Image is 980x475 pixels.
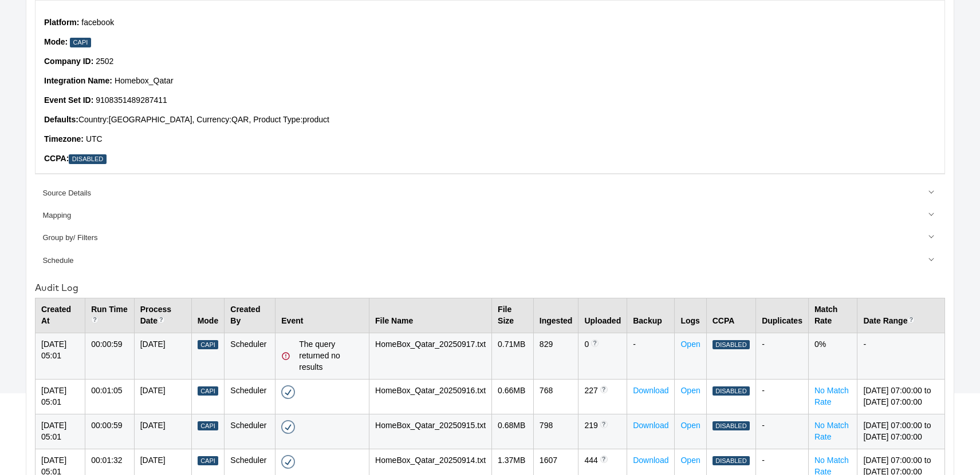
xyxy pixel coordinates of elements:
p: Homebox_Qatar [44,75,936,87]
a: Download [633,386,668,395]
strong: Integration Name: [44,76,112,85]
div: Disabled [69,154,106,164]
td: 219 [578,414,627,449]
div: Capi [198,456,219,466]
div: The query returned no results [299,339,363,373]
td: [DATE] [134,414,191,449]
th: Event [275,298,369,333]
th: Created At [36,298,85,333]
div: Capi [198,421,219,431]
th: Mode [191,298,225,333]
div: Capi [198,340,219,350]
td: [DATE] 05:01 [36,333,85,379]
a: Download [633,421,668,430]
th: Ingested [533,298,578,333]
td: 0% [808,333,857,379]
div: Audit Log [35,281,945,294]
td: 00:01:05 [85,379,134,414]
td: 00:00:59 [85,414,134,449]
th: Date Range [857,298,945,333]
div: Source Details [42,188,939,199]
td: HomeBox_Qatar_20250916.txt [369,379,492,414]
th: Backup [627,298,675,333]
a: Open [680,456,700,465]
div: Disabled [713,340,750,350]
td: [DATE] [134,333,191,379]
a: Open [680,340,700,349]
td: 829 [533,333,578,379]
div: Mapping [42,210,939,221]
p: Country: [GEOGRAPHIC_DATA] , Currency: QAR , Product Type: product [44,114,936,126]
td: 0.68 MB [492,414,534,449]
th: Logs [675,298,706,333]
p: 2502 [44,56,936,67]
td: Scheduler [225,379,275,414]
a: Download [633,456,668,465]
td: - [857,333,945,379]
td: - [756,379,809,414]
div: Capi [70,38,91,47]
td: HomeBox_Qatar_20250915.txt [369,414,492,449]
div: Disabled [713,421,750,431]
th: Uploaded [578,298,627,333]
td: 227 [578,379,627,414]
td: [DATE] [134,379,191,414]
td: 768 [533,379,578,414]
th: Run Time [85,298,134,333]
strong: Company ID: [44,57,93,66]
strong: Defaults: [44,115,78,124]
td: [DATE] 07:00:00 to [DATE] 07:00:00 [857,414,945,449]
strong: Mode: [44,37,68,46]
strong: Event Set ID : [44,95,93,105]
td: - [627,333,675,379]
td: 0.66 MB [492,379,534,414]
td: HomeBox_Qatar_20250917.txt [369,333,492,379]
a: No Match Rate [814,386,849,406]
th: File Size [492,298,534,333]
td: 0 [578,333,627,379]
th: Process Date [134,298,191,333]
th: CCPA [706,298,755,333]
th: File Name [369,298,492,333]
td: - [756,414,809,449]
td: Scheduler [225,414,275,449]
div: Schedule [42,256,939,266]
th: Created By [225,298,275,333]
strong: Timezone: [44,134,84,143]
td: 00:00:59 [85,333,134,379]
div: Disabled [713,456,750,466]
div: Capi [198,386,219,396]
p: 9108351489287411 [44,95,936,106]
a: Open [680,421,700,430]
strong: CCPA: [44,154,69,163]
td: Scheduler [225,333,275,379]
div: Group by/ Filters [42,233,939,244]
th: Duplicates [756,298,809,333]
td: 0.71 MB [492,333,534,379]
p: facebook [44,17,936,29]
th: Match Rate [808,298,857,333]
td: [DATE] 05:01 [36,379,85,414]
td: 798 [533,414,578,449]
strong: Platform: [44,18,79,27]
a: No Match Rate [814,421,849,441]
div: Disabled [713,386,750,396]
a: Open [680,386,700,395]
td: - [756,333,809,379]
td: [DATE] 07:00:00 to [DATE] 07:00:00 [857,379,945,414]
td: [DATE] 05:01 [36,414,85,449]
p: UTC [44,134,936,145]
